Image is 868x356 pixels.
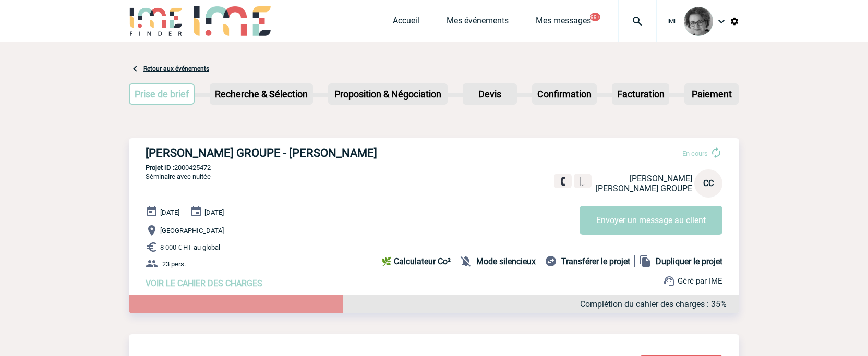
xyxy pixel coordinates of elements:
span: [PERSON_NAME] GROUPE [596,183,692,193]
span: Géré par IME [678,276,722,286]
span: CC [703,178,714,188]
a: 🌿 Calculateur Co² [381,255,455,267]
span: 8 000 € HT au global [160,243,220,251]
span: [GEOGRAPHIC_DATA] [160,227,224,235]
b: Dupliquer le projet [656,256,722,266]
img: IME-Finder [129,6,183,36]
span: IME [667,18,678,25]
span: [PERSON_NAME] [630,174,692,183]
span: En cours [682,150,708,157]
p: Paiement [685,84,738,104]
p: Devis [464,84,516,104]
b: 🌿 Calculateur Co² [381,256,451,266]
img: fixe.png [558,177,568,186]
p: 2000425472 [129,164,739,171]
a: Mes messages [536,16,591,30]
button: Envoyer un message au client [580,206,722,235]
img: portable.png [578,177,587,186]
p: Proposition & Négociation [329,84,447,104]
b: Projet ID : [146,164,174,171]
p: Prise de brief [130,84,194,104]
p: Facturation [613,84,669,104]
b: Transférer le projet [561,256,630,266]
span: [DATE] [204,208,224,216]
img: support.png [663,275,676,287]
a: Accueil [393,16,419,30]
button: 99+ [590,13,600,21]
a: Retour aux événements [143,65,209,72]
b: Mode silencieux [476,256,536,266]
img: 101028-0.jpg [684,7,713,36]
h3: [PERSON_NAME] GROUPE - [PERSON_NAME] [146,146,459,159]
p: Confirmation [533,84,596,104]
img: file_copy-black-24dp.png [639,255,652,267]
p: Recherche & Sélection [211,84,312,104]
a: VOIR LE CAHIER DES CHARGES [146,278,262,288]
span: Séminaire avec nuitée [146,173,211,180]
span: 23 pers. [162,260,186,268]
span: [DATE] [160,208,179,216]
a: Mes événements [447,16,509,30]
